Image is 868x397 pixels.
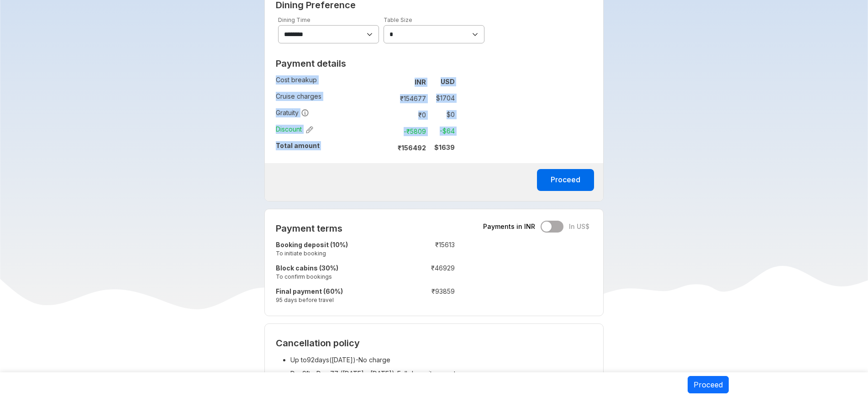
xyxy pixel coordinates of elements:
small: 95 days before travel [276,296,396,304]
td: -$ 64 [430,125,455,138]
strong: $ 1639 [434,143,455,151]
h2: Cancellation policy [276,338,592,349]
strong: Block cabins (30%) [276,264,338,272]
small: To initiate booking [276,249,396,257]
strong: Total amount [276,142,320,149]
td: : [387,74,391,90]
td: : [387,123,391,139]
strong: ₹ 156492 [398,144,426,152]
span: Payments in INR [483,222,535,231]
button: Proceed [537,169,594,191]
strong: USD [441,78,455,85]
td: $ 1704 [430,92,455,105]
td: : [387,106,391,123]
li: Day 91 to Day 77 ( [DATE] - [DATE] ) - Full deposit amount [290,367,592,381]
td: ₹ 46929 [400,262,455,285]
small: To confirm bookings [276,273,396,281]
td: $ 0 [430,108,455,121]
h2: Payment terms [276,223,455,234]
td: Cruise charges [276,90,387,106]
td: : [396,285,400,308]
td: : [387,90,391,106]
td: ₹ 0 [391,108,430,121]
td: : [396,262,400,285]
td: ₹ 15613 [400,238,455,262]
label: Table Size [384,16,412,23]
span: Discount [276,125,313,134]
button: Proceed [688,376,729,393]
h2: Payment details [276,58,455,69]
td: : [396,238,400,262]
td: -₹ 5809 [391,125,430,138]
td: Cost breakup [276,74,387,90]
td: ₹ 154677 [391,92,430,105]
label: Dining Time [278,16,310,23]
td: ₹ 93859 [400,285,455,308]
span: Gratuity [276,108,309,117]
td: : [387,139,391,156]
strong: Booking deposit (10%) [276,241,348,249]
li: Up to 92 days( [DATE] ) - No charge [290,353,592,367]
strong: Final payment (60%) [276,287,343,295]
span: In US$ [569,222,589,231]
strong: INR [415,78,426,86]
